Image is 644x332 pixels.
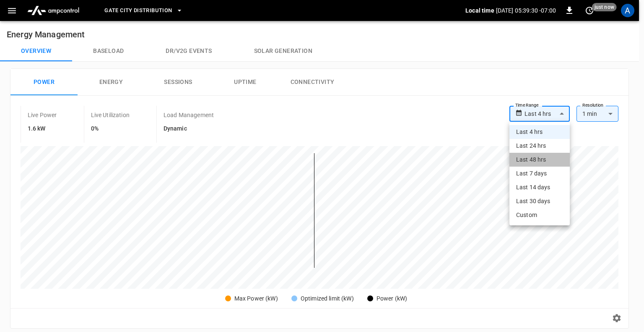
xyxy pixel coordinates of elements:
li: Last 24 hrs [509,139,570,153]
li: Last 4 hrs [509,125,570,139]
li: Last 14 days [509,180,570,194]
li: Custom [509,208,570,222]
li: Last 30 days [509,194,570,208]
li: Last 7 days [509,167,570,180]
li: Last 48 hrs [509,153,570,167]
